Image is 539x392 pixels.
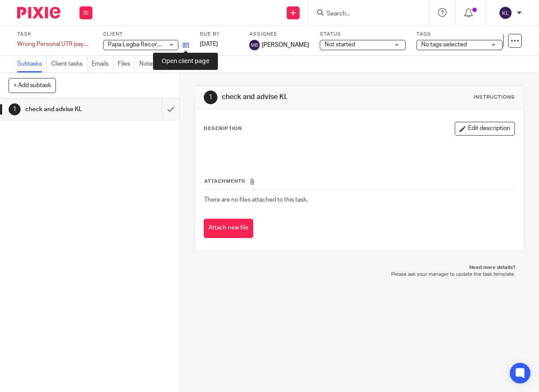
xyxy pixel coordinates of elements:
label: Client [103,31,189,38]
div: 1 [9,103,21,115]
span: Attachments [204,179,245,184]
h1: check and advise KL [222,93,377,102]
p: Please ask your manager to update the task template. [203,271,515,278]
h1: check and advise KL [25,103,110,116]
button: Attach new file [204,219,253,238]
a: Subtasks [17,56,47,72]
label: Assignee [249,31,309,38]
label: Task [17,31,92,38]
span: No tags selected [421,42,467,48]
span: Papa Legba Recordings Ltd [108,42,182,48]
p: Description [204,125,242,132]
a: Audit logs [173,56,204,72]
span: Not started [325,42,355,48]
label: Tags [416,31,502,38]
span: [DATE] [200,41,218,47]
button: + Add subtask [9,78,56,93]
a: Files [118,56,135,72]
a: Client tasks [51,56,87,72]
div: Wrong Personal UTR payment reference on yearend letter [17,40,92,48]
label: Status [320,31,406,38]
div: Instructions [474,94,515,101]
div: 1 [204,90,217,104]
span: There are no files attached to this task. [204,197,308,203]
input: Search [326,10,403,18]
p: Need more details? [203,264,515,271]
button: Edit description [455,122,515,136]
img: Pixie [17,7,60,18]
a: Notes (0) [139,56,168,72]
a: Emails [92,56,113,72]
img: svg%3E [249,40,260,50]
label: Due by [200,31,239,38]
img: svg%3E [499,6,512,20]
span: [PERSON_NAME] [262,41,309,49]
